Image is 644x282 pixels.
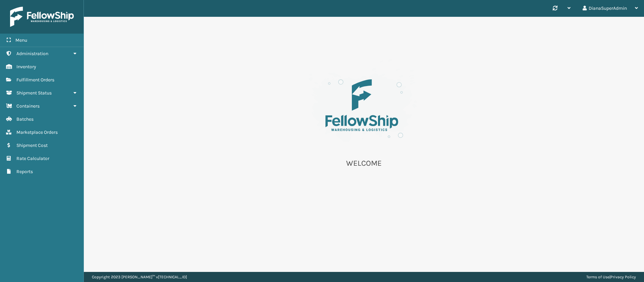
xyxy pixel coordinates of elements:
a: Privacy Policy [610,275,636,279]
img: es-welcome.8eb42ee4.svg [297,57,431,150]
span: Rate Calculator [16,156,49,161]
img: logo [10,7,74,27]
p: WELCOME [297,158,431,168]
div: | [586,272,636,282]
span: Inventory [16,64,36,70]
span: Administration [16,51,48,56]
p: Copyright 2023 [PERSON_NAME]™ v [TECHNICAL_ID] [92,272,187,282]
span: Shipment Status [16,90,52,96]
span: Reports [16,169,33,174]
span: Fulfillment Orders [16,77,54,83]
span: Containers [16,103,40,109]
span: Shipment Cost [16,143,48,148]
a: Terms of Use [586,275,609,279]
span: Menu [15,37,27,43]
span: Batches [16,116,34,122]
span: Marketplace Orders [16,129,58,135]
